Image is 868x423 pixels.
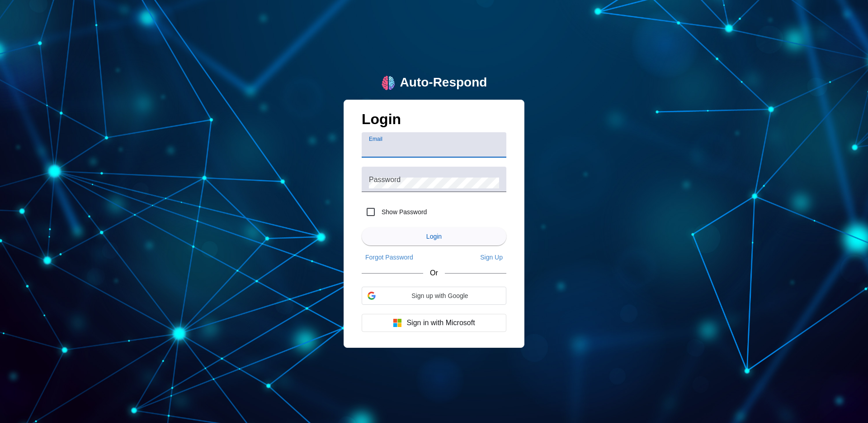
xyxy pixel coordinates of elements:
span: Or [430,269,438,277]
img: Microsoft logo [393,318,402,327]
mat-label: Email [369,136,382,142]
span: Login [426,233,442,240]
label: Show Password [380,207,427,216]
div: Auto-Respond [400,75,487,91]
span: Forgot Password [365,254,413,261]
span: Sign Up [480,254,503,261]
h1: Login [362,111,506,132]
div: Sign up with Google [362,287,506,305]
button: Sign in with Microsoft [362,314,506,332]
a: logoAuto-Respond [381,75,487,91]
button: Login [362,227,506,245]
span: Sign up with Google [379,292,500,299]
img: logo [381,76,396,90]
mat-label: Password [369,176,401,183]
